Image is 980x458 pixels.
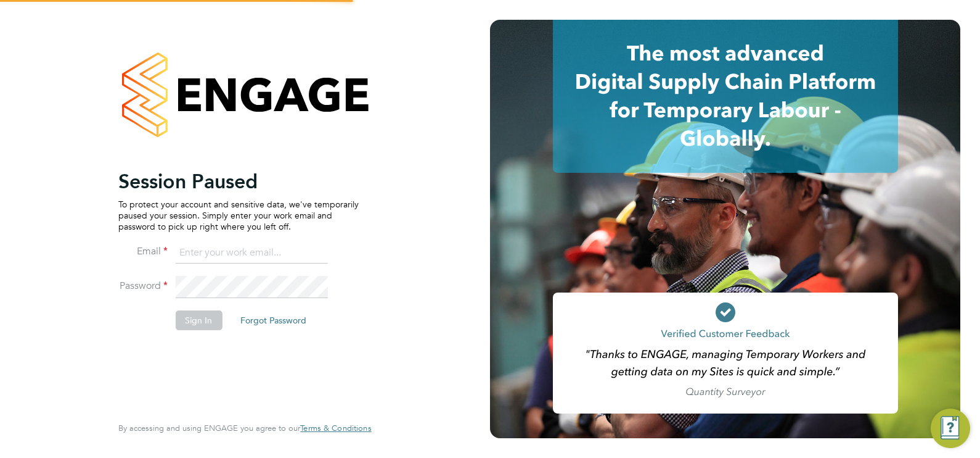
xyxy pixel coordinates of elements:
[118,280,168,293] label: Password
[118,169,359,194] h2: Session Paused
[231,310,316,330] button: Forgot Password
[931,409,970,448] button: Engage Resource Center
[175,310,222,330] button: Sign In
[118,245,168,258] label: Email
[300,423,371,433] a: Terms & Conditions
[118,423,371,433] span: By accessing and using ENGAGE you agree to our
[118,199,359,233] p: To protect your account and sensitive data, we've temporarily paused your session. Simply enter y...
[175,242,327,264] input: Enter your work email...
